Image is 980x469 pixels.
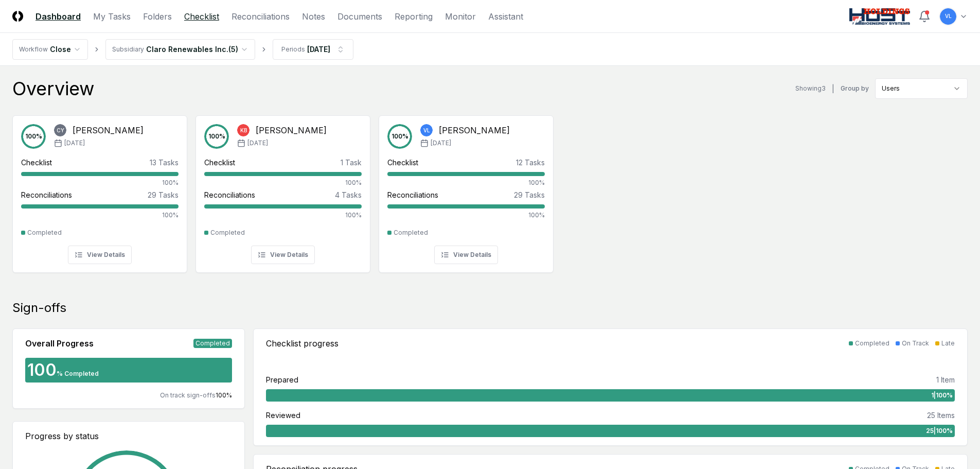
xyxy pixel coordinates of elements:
[936,374,955,385] div: 1 Item
[387,189,438,200] div: Reconciliations
[256,124,327,136] div: [PERSON_NAME]
[240,127,247,134] span: KB
[379,107,554,273] a: 100%VL[PERSON_NAME][DATE]Checklist12 Tasks100%Reconciliations29 Tasks100%CompletedView Details
[273,39,353,60] button: Periods[DATE]
[855,339,889,348] div: Completed
[302,10,325,23] a: Notes
[210,228,245,237] div: Completed
[21,211,179,220] div: 100%
[19,45,48,54] div: Workflow
[150,157,179,168] div: 13 Tasks
[251,246,315,264] button: View Details
[12,78,94,99] div: Overview
[434,246,498,264] button: View Details
[57,127,64,134] span: CY
[445,10,476,23] a: Monitor
[195,107,370,273] a: 100%KB[PERSON_NAME][DATE]Checklist1 Task100%Reconciliations4 Tasks100%CompletedView Details
[439,124,510,136] div: [PERSON_NAME]
[25,337,94,350] div: Overall Progress
[27,228,62,237] div: Completed
[281,45,305,54] div: Periods
[307,44,330,55] div: [DATE]
[12,39,353,60] nav: breadcrumb
[184,10,219,23] a: Checklist
[193,339,232,348] div: Completed
[266,337,338,350] div: Checklist progress
[12,107,187,273] a: 100%CY[PERSON_NAME][DATE]Checklist13 Tasks100%Reconciliations29 Tasks100%CompletedView Details
[160,391,216,399] span: On track sign-offs
[12,11,23,22] img: Logo
[337,10,382,23] a: Documents
[902,339,929,348] div: On Track
[204,189,255,200] div: Reconciliations
[832,83,834,94] div: |
[395,10,433,23] a: Reporting
[12,300,968,316] div: Sign-offs
[25,362,57,378] div: 100
[927,410,955,421] div: 25 Items
[73,124,144,136] div: [PERSON_NAME]
[431,138,451,148] span: [DATE]
[939,7,957,26] button: VL
[931,391,953,400] span: 1 | 100 %
[945,12,952,20] span: VL
[216,391,232,399] span: 100 %
[35,10,81,23] a: Dashboard
[387,157,418,168] div: Checklist
[68,246,132,264] button: View Details
[148,189,179,200] div: 29 Tasks
[204,157,235,168] div: Checklist
[841,85,869,92] label: Group by
[394,228,428,237] div: Completed
[514,189,545,200] div: 29 Tasks
[387,178,545,187] div: 100%
[247,138,268,148] span: [DATE]
[64,138,85,148] span: [DATE]
[341,157,362,168] div: 1 Task
[204,211,362,220] div: 100%
[266,374,298,385] div: Prepared
[488,10,523,23] a: Assistant
[231,10,290,23] a: Reconciliations
[21,178,179,187] div: 100%
[25,430,232,442] div: Progress by status
[143,10,172,23] a: Folders
[423,127,430,134] span: VL
[849,8,911,25] img: Host NA Holdings logo
[516,157,545,168] div: 12 Tasks
[253,328,968,446] a: Checklist progressCompletedOn TrackLatePrepared1 Item1|100%Reviewed25 Items25|100%
[93,10,131,23] a: My Tasks
[21,189,72,200] div: Reconciliations
[926,426,953,436] span: 25 | 100 %
[941,339,955,348] div: Late
[204,178,362,187] div: 100%
[266,410,300,421] div: Reviewed
[112,45,144,54] div: Subsidiary
[795,84,826,93] div: Showing 3
[21,157,52,168] div: Checklist
[387,211,545,220] div: 100%
[335,189,362,200] div: 4 Tasks
[57,369,99,378] div: % Completed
